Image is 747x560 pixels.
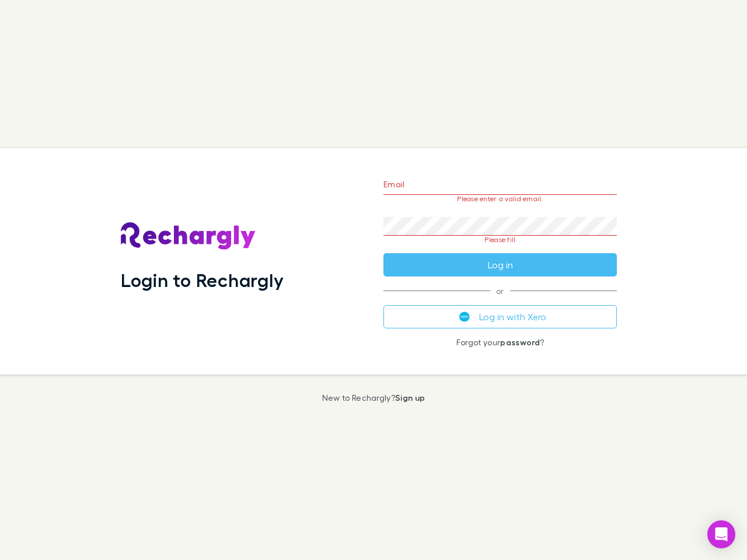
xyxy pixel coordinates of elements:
a: Sign up [395,393,425,402]
a: password [500,337,540,347]
button: Log in [383,253,617,276]
p: New to Rechargly? [322,393,425,402]
button: Log in with Xero [383,305,617,328]
h1: Login to Rechargly [121,269,284,291]
div: Open Intercom Messenger [707,520,735,548]
img: Rechargly's Logo [121,222,256,250]
p: Please fill [383,236,617,244]
p: Forgot your ? [383,338,617,347]
img: Xero's logo [459,311,470,322]
p: Please enter a valid email. [383,195,617,203]
span: or [383,290,617,291]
